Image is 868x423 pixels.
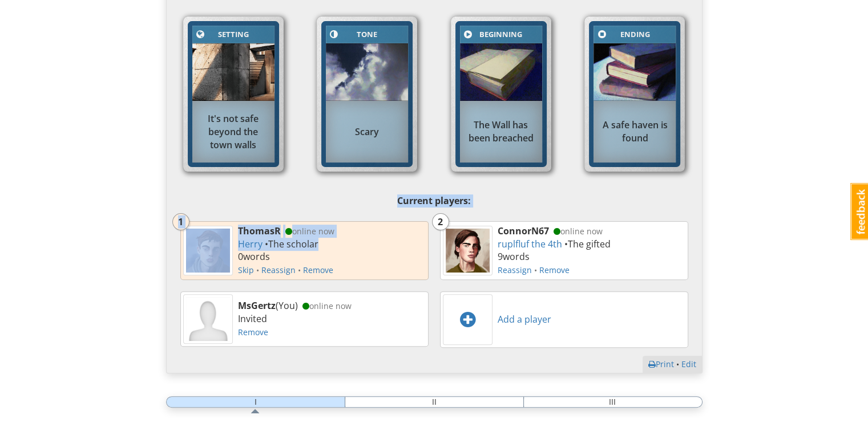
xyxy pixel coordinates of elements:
img: A modern hallway, made from concrete and fashioned with strange angles. [192,43,274,101]
div: Setting [207,28,260,41]
div: The Wall has been breached [460,113,542,151]
a: Herry [238,238,263,250]
strong: MsGertz [238,299,276,312]
div: Ending [608,28,661,41]
img: empty avatar placeholder [186,297,230,341]
a: Remove [539,265,570,275]
a: Remove [303,265,333,275]
span: Invited [238,312,267,325]
span: • [498,265,570,275]
img: The sun tries peek out from behind dramatic clouds. [326,43,408,101]
a: A young caucasian man with short brown hair. [443,243,492,256]
span: online now [551,226,603,237]
div: A safe haven is found [594,113,676,151]
span: • The gifted [562,238,611,250]
a: ruplfluf the 4th [498,238,562,250]
div: 1 [173,215,189,228]
a: Remove [238,327,268,337]
span: online now [300,300,352,311]
div: It's not safe beyond the town walls [192,107,274,157]
span: • The scholar [263,238,318,250]
img: A stack of closed books. [594,43,676,101]
span: • [238,265,333,275]
img: A young caucasian man with choppy brown hair. [186,229,230,272]
img: An open book turned to the first page. [460,43,542,101]
span: • [238,265,261,275]
a: Reassign [498,265,532,275]
a: Skip [238,265,254,275]
a: Edit [681,359,696,369]
div: Tone [340,28,394,41]
img: A young caucasian man with short brown hair. [446,229,490,272]
a: Add a player [498,313,551,326]
a: Reassign [261,265,296,275]
div: Scary [326,119,408,144]
span: 0 word s [238,250,270,263]
a: A young caucasian man with choppy brown hair. [183,243,233,256]
div: (You) [235,296,428,341]
div: 2 [433,215,449,228]
span: 9 word s [498,250,530,263]
a: Print [648,359,674,369]
p: Current players: [175,192,694,210]
strong: ConnorN67 [498,225,549,237]
span: • [648,359,681,369]
strong: ThomasR [238,225,281,237]
span: online now [283,226,334,237]
div: Beginning [474,28,528,41]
